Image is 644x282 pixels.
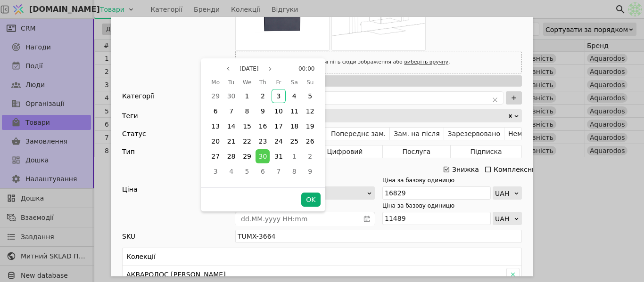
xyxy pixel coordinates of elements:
div: 01 Oct 2025 [239,89,255,104]
div: 09 Oct 2025 [255,104,271,119]
span: 7 [276,168,281,175]
div: 19 Oct 2025 [302,119,318,134]
div: 08 Oct 2025 [239,104,255,119]
div: Комплексний [494,163,540,176]
span: 24 [274,137,283,145]
span: 4 [229,168,233,175]
div: Теги [122,109,138,122]
span: 30 [227,92,236,100]
span: 28 [227,153,236,160]
span: 25 [290,137,298,145]
span: 3 [276,92,281,100]
span: 2 [261,92,265,100]
span: 6 [214,107,218,115]
span: 17 [274,122,283,130]
button: Select time [295,63,319,74]
div: Знижка [452,163,479,176]
div: 23 Oct 2025 [255,134,271,149]
span: 8 [292,168,297,175]
span: 18 [290,122,298,130]
div: 13 Oct 2025 [208,119,223,134]
button: Зам. на після [390,127,444,140]
svg: calender simple [363,216,370,222]
div: 12 Oct 2025 [302,104,318,119]
button: Next month [264,63,276,74]
div: 20 Oct 2025 [208,134,223,149]
span: 5 [245,168,249,175]
div: 15 Oct 2025 [239,119,255,134]
button: Previous month [223,63,234,74]
div: 10 Oct 2025 [271,104,286,119]
svg: page previous [225,66,231,72]
div: Friday [271,76,286,89]
h3: Колекції [126,252,156,262]
div: 18 Oct 2025 [287,119,302,134]
div: 29 Oct 2025 [239,149,255,164]
span: 27 [211,153,220,160]
div: 31 Oct 2025 [271,149,286,164]
div: Thursday [255,76,271,89]
span: 16 [259,122,267,130]
div: Oct 2025 [208,76,318,179]
div: UAH [495,212,513,226]
div: 11 Oct 2025 [287,104,302,119]
button: OK [301,193,320,207]
span: Sa [291,77,298,88]
div: 06 Oct 2025 [208,104,223,119]
span: 12 [306,107,314,115]
div: 04 Oct 2025 [287,89,302,104]
div: 07 Oct 2025 [223,104,239,119]
div: 08 Nov 2025 [287,164,302,179]
div: 17 Oct 2025 [271,119,286,134]
div: 06 Nov 2025 [255,164,271,179]
div: Статус [122,127,146,140]
span: Fr [276,77,281,88]
span: 15 [243,122,251,130]
div: 03 Oct 2025 [271,89,286,104]
span: 31 [274,153,283,160]
button: Clear [492,95,498,105]
div: 22 Oct 2025 [239,134,255,149]
span: 10 [274,107,283,115]
span: 29 [243,153,251,160]
input: dd.MM.yyyy HH:mm [236,212,359,226]
button: Додати відео з YouTube [235,75,522,87]
div: 30 Sep 2025 [223,89,239,104]
div: Перетягніть сюди зображення або . [304,56,453,68]
span: 26 [306,137,314,145]
div: 02 Oct 2025 [255,89,271,104]
span: 9 [261,107,265,115]
div: 29 Sep 2025 [208,89,223,104]
span: 1 [292,153,297,160]
div: 16 Oct 2025 [255,119,271,134]
div: 30 Oct 2025 [255,149,271,164]
span: 19 [306,122,314,130]
span: 5 [308,92,312,100]
div: 25 Oct 2025 [287,134,302,149]
span: 6 [261,168,265,175]
div: 02 Nov 2025 [302,149,318,164]
a: виберіть вручну [404,59,448,65]
div: Monday [208,76,223,89]
span: 22 [243,137,251,145]
span: Tu [228,77,234,88]
div: 05 Nov 2025 [239,164,255,179]
span: 4 [292,92,297,100]
div: 21 Oct 2025 [223,134,239,149]
div: Категорії [122,91,235,105]
button: Послуга [383,145,451,158]
button: Зарезервовано [444,127,504,140]
div: 05 Oct 2025 [302,89,318,104]
span: 14 [227,122,236,130]
button: Підписка [451,145,521,158]
button: Цифровий [307,145,383,158]
div: 01 Nov 2025 [287,149,302,164]
span: 2 [308,153,312,160]
span: We [243,77,252,88]
span: 9 [308,168,312,175]
div: 27 Oct 2025 [208,149,223,164]
span: 13 [211,122,220,130]
div: Tuesday [223,76,239,89]
div: Ціна за базову одиницю [382,176,443,185]
div: SKU [122,230,135,243]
